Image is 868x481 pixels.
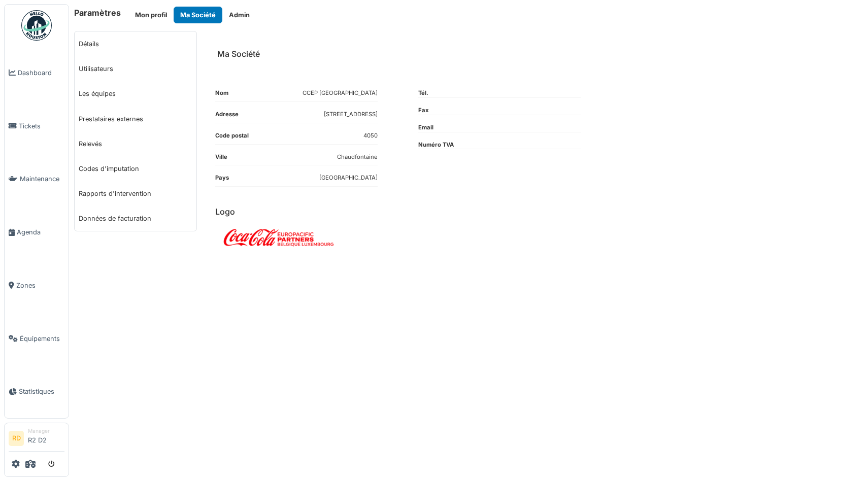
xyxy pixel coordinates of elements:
a: Tickets [5,99,69,153]
span: Zones [16,281,64,290]
a: Prestataires externes [75,107,196,131]
div: Manager [28,427,64,435]
a: Agenda [5,205,69,259]
dd: 4050 [363,131,378,140]
a: Dashboard [5,46,69,99]
li: RD [9,431,24,446]
a: Utilisateurs [75,56,196,81]
dt: Code postal [215,131,249,144]
dt: Fax [418,106,428,115]
h6: Paramètres [74,8,121,18]
a: Les équipes [75,81,196,106]
dt: Ville [215,153,227,165]
a: Maintenance [5,153,69,206]
span: Tickets [19,121,64,131]
dd: Chaudfontaine [337,153,378,161]
h6: Ma Société [217,49,260,59]
a: Données de facturation [75,206,196,231]
a: Équipements [5,312,69,365]
button: Ma Société [174,7,222,23]
img: 1hx15e5zk504lbzpa3q5vmzi6wb8 [215,221,342,255]
dd: [GEOGRAPHIC_DATA] [319,174,378,182]
dt: Pays [215,174,229,186]
span: Équipements [20,334,64,343]
h6: Logo [215,207,855,217]
a: Statistiques [5,365,69,419]
a: Rapports d'intervention [75,181,196,206]
dt: Adresse [215,110,239,123]
li: R2 D2 [28,427,64,449]
span: Dashboard [18,68,64,78]
button: Admin [222,7,256,23]
span: Agenda [17,227,64,237]
dt: Email [418,123,433,132]
dd: [STREET_ADDRESS] [324,110,378,119]
dt: Nom [215,89,228,101]
img: Badge_color-CXgf-gQk.svg [21,10,52,41]
span: Maintenance [20,174,64,184]
a: RD ManagerR2 D2 [9,427,64,452]
a: Détails [75,31,196,56]
a: Codes d'imputation [75,156,196,181]
dt: Numéro TVA [418,141,454,149]
span: Statistiques [19,387,64,396]
dt: Tél. [418,89,428,97]
dd: CCEP [GEOGRAPHIC_DATA] [303,89,378,97]
a: Zones [5,259,69,312]
button: Mon profil [128,7,174,23]
a: Relevés [75,131,196,156]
